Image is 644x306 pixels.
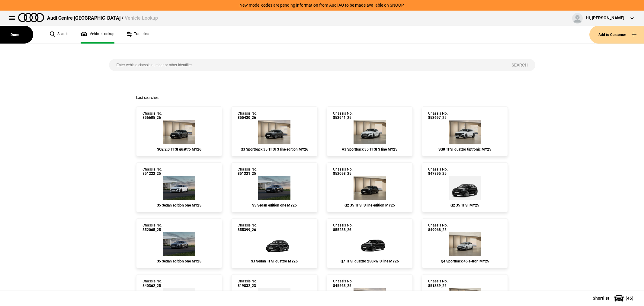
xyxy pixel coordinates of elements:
div: Chassis No. [238,223,257,232]
img: Audi_FU2S5Y_25LE_GX_6Y6Y_PAH_9VS_PYH_3FP_(Nadin:_3FP_9VS_C88_PAH_PYH_SN8)_ext.png [163,232,195,256]
a: Search [50,26,69,44]
div: Chassis No. [428,223,448,232]
img: Audi_FU2S5Y_25LE_GX_2Y2Y_PAH_9VS_QL5_PYH_3FP_(Nadin:_3FP_9VS_C85_PAH_PYH_QL5_SN8)_ext.png [163,176,195,200]
div: Chassis No. [143,111,162,120]
a: Vehicle Lookup [81,26,114,44]
div: Chassis No. [238,111,257,120]
div: Q4 Sportback 45 e-tron MY25 [428,259,501,263]
div: Q2 35 TFSI S line edition MY25 [333,203,406,207]
button: Search [504,59,535,71]
div: Chassis No. [333,223,353,232]
div: Q3 Sportback 35 TFSI S line edition MY26 [238,147,311,151]
div: A3 Sportback 35 TFSI S line MY25 [333,147,406,151]
span: Shortlist [593,296,609,300]
span: 851222_25 [143,171,162,176]
span: 852098_25 [333,171,353,176]
div: S3 Sedan TFSI quattro MY26 [238,259,311,263]
span: Last searches: [136,96,159,100]
div: Chassis No. [238,279,257,288]
div: Chassis No. [333,111,353,120]
span: 853941_25 [333,116,353,120]
span: 851321_25 [238,171,257,176]
span: 856605_26 [143,116,162,120]
img: Audi_4MTSW1_25_UK_2Y2Y_PAH_WA2_6FJ_3S2_PL2_5MH_YYB_60I_(Nadin:_3S2_5MH_60I_6FJ_C96_PAH_PL2_WA2_YY... [449,120,481,144]
img: Audi_GAGS3Y_26_EI_6Y6Y_3FB_VW1_U80_PAI_4ZP_(Nadin:_3FB_4ZP_C52_PAI_U80_VW1)_ext.png [163,120,195,144]
div: Chassis No. [428,111,448,120]
span: 840362_25 [143,284,162,288]
div: Chassis No. [143,167,162,176]
div: Chassis No. [238,167,257,176]
span: 851339_25 [428,284,448,288]
div: S5 Sedan edition one MY25 [238,203,311,207]
div: Q7 TFSI quattro 250kW S line MY26 [333,259,406,263]
div: S5 Sedan edition one MY25 [143,259,216,263]
img: Audi_GAGBKG_25_YM_0E0E_3FB_4A3_4ZD_WA7_4E7_PXC_2JG_6H0_WA7B_C7M_(Nadin:_2JG_3FB_4A3_4E7_4ZD_6H0_C... [449,176,481,200]
span: 852065_25 [143,228,162,232]
img: Audi_8YFCYG_25_EI_2Y2Y_WBX_3FB_3L5_WXC_WXC-1_PWL_PY5_PYY_U35_(Nadin:_3FB_3L5_6FJ_C56_PWL_PY5_PYY_... [354,120,386,144]
span: 855399_26 [238,228,257,232]
img: Audi_4MQCX2_26_EI_0E0E_PAH_WA7_WC7_N0Q_54K_(Nadin:_54K_C99_N0Q_PAH_WA7_WC7)_ext.png [351,232,388,256]
div: Q2 35 TFSI MY25 [428,203,501,207]
div: Hi, [PERSON_NAME] [586,15,624,21]
input: Enter vehicle chassis number or other identifier. [109,59,504,71]
a: Trade ins [127,26,149,44]
div: S5 Sedan edition one MY25 [143,203,216,207]
button: Shortlist(45) [584,291,644,306]
div: Chassis No. [428,279,448,288]
div: Chassis No. [143,223,162,232]
span: 845563_25 [333,284,353,288]
div: SQ8 TFSI quattro tiptronic MY25 [428,147,501,151]
img: Audi_F4NA53_25_AO_2Y2Y_WA7_PY5_PYY_(Nadin:_C19_PY5_PYY_S7E_WA7)_ext.png [449,232,481,256]
div: Chassis No. [428,167,448,176]
img: Audi_F3NCCX_26LE_FZ_6Y6Y_QQ2_3FB_6FJ_V72_WN8_X8C_(Nadin:_3FB_6FJ_C63_QQ2_V72_WN8)_ext.png [258,120,290,144]
span: 853697_25 [428,116,448,120]
img: Audi_GAGCKG_25_YM_0E0E_4A3_WA9_3FB_C8R_4E7_6H0_4ZP_(Nadin:_3FB_4A3_4E7_4ZP_6H0_C51_C8R_WA9)_ext.png [354,176,386,200]
button: Add to Customer [589,26,644,44]
img: Audi_FU2S5Y_25LE_GX_0E0E_PAH_9VS_PYH_3FP_(Nadin:_3FP_9VS_C85_PAH_PYH_S2S_SN8)_ext.png [258,176,290,200]
div: Chassis No. [333,167,353,176]
span: 847895_25 [428,171,448,176]
span: 849968_25 [428,228,448,232]
div: SQ2 2.0 TFSI quattro MY26 [143,147,216,151]
span: 819832_23 [238,284,257,288]
span: 855288_26 [333,228,353,232]
img: Audi_8YMS5Y_26_EI_0E0E_6FA_0P6_4ZP_WXD_PYH_4GF_PG6_(Nadin:_0P6_4GF_4VN_4ZP_6FA_C58_PG6_PYH_S7K_WX... [256,232,293,256]
div: Audi Centre [GEOGRAPHIC_DATA] / [47,15,158,21]
img: audi.png [18,13,44,22]
span: Vehicle Lookup [125,15,158,21]
span: 855430_26 [238,116,257,120]
div: Chassis No. [333,279,353,288]
div: Chassis No. [143,279,162,288]
span: ( 45 ) [626,296,633,300]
